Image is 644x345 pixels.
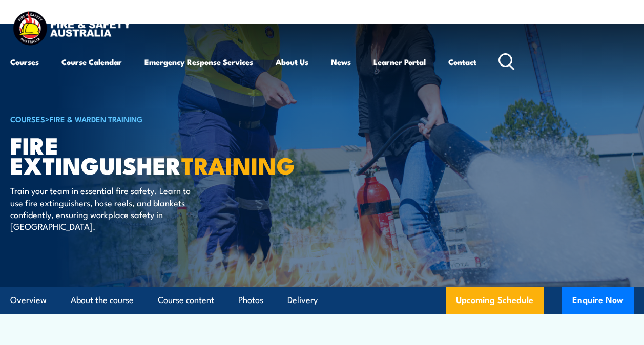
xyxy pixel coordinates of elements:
[446,287,544,314] a: Upcoming Schedule
[562,287,634,314] button: Enquire Now
[71,287,134,314] a: About the course
[10,287,47,314] a: Overview
[50,113,143,124] a: Fire & Warden Training
[448,50,476,74] a: Contact
[61,50,122,74] a: Course Calendar
[10,50,39,74] a: Courses
[10,135,263,175] h1: Fire Extinguisher
[331,50,351,74] a: News
[181,147,295,182] strong: TRAINING
[158,287,214,314] a: Course content
[10,113,263,125] h6: >
[276,50,308,74] a: About Us
[144,50,253,74] a: Emergency Response Services
[10,184,197,232] p: Train your team in essential fire safety. Learn to use fire extinguishers, hose reels, and blanke...
[10,113,45,124] a: COURSES
[287,287,318,314] a: Delivery
[373,50,426,74] a: Learner Portal
[238,287,263,314] a: Photos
